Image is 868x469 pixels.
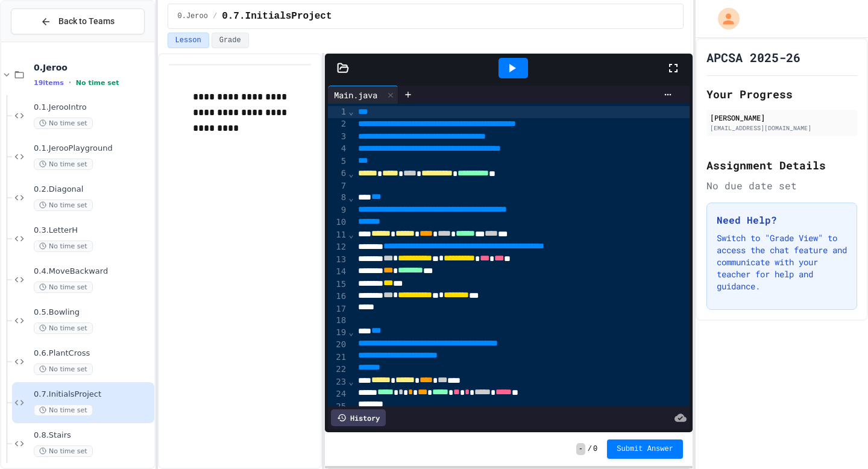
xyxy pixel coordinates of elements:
span: 0.6.PlantCross [34,348,152,359]
div: 23 [328,376,348,388]
span: No time set [34,118,93,129]
div: 13 [328,254,348,266]
div: 8 [328,192,348,204]
span: 0 [593,444,597,454]
div: 10 [328,216,348,228]
p: Switch to "Grade View" to access the chat feature and communicate with your teacher for help and ... [717,232,847,292]
span: 0.2.Diagonal [34,184,152,195]
span: / [213,11,217,21]
span: Submit Answer [617,444,673,454]
div: 19 [328,327,348,339]
div: 12 [328,241,348,253]
div: 25 [328,401,348,413]
div: Main.java [328,86,398,104]
span: 0.3.LetterH [34,225,152,236]
div: 21 [328,351,348,364]
button: Grade [212,33,249,48]
span: No time set [34,323,93,334]
span: No time set [34,445,93,457]
span: 0.8.Stairs [34,430,152,441]
span: 0.4.MoveBackward [34,266,152,277]
div: 16 [328,291,348,303]
span: 0.5.Bowling [34,307,152,318]
div: 5 [328,156,348,168]
div: 1 [328,106,348,118]
span: Fold line [348,107,354,116]
div: 7 [328,180,348,192]
div: History [331,409,386,426]
span: Fold line [348,193,354,203]
h1: APCSA 2025-26 [706,49,800,66]
div: My Account [705,5,743,33]
div: 11 [328,229,348,241]
span: 0.Jeroo [178,11,208,21]
div: [EMAIL_ADDRESS][DOMAIN_NAME] [710,124,854,133]
span: - [576,443,585,455]
span: Back to Teams [58,15,115,28]
div: 3 [328,131,348,143]
span: No time set [34,200,93,211]
div: 18 [328,315,348,327]
span: No time set [34,159,93,170]
div: 6 [328,168,348,180]
h2: Your Progress [706,86,857,102]
div: 4 [328,143,348,155]
div: 17 [328,303,348,315]
span: Fold line [348,327,354,337]
span: 0.1.JerooPlayground [34,143,152,154]
button: Back to Teams [11,8,145,34]
h2: Assignment Details [706,157,857,174]
div: 2 [328,118,348,130]
div: 14 [328,266,348,278]
span: 0.Jeroo [34,62,152,73]
span: No time set [34,364,93,375]
span: 0.7.InitialsProject [34,389,152,400]
div: Main.java [328,89,383,101]
span: Fold line [348,169,354,178]
div: 24 [328,388,348,400]
div: 20 [328,339,348,351]
span: No time set [34,404,93,416]
div: No due date set [706,178,857,193]
div: [PERSON_NAME] [710,112,854,123]
button: Lesson [168,33,209,48]
span: / [588,444,592,454]
span: 0.7.InitialsProject [222,9,332,24]
span: 19 items [34,79,64,87]
h3: Need Help? [717,213,847,227]
span: Fold line [348,230,354,239]
span: • [69,78,71,87]
button: Submit Answer [607,439,683,459]
div: 9 [328,204,348,216]
div: 15 [328,279,348,291]
span: No time set [76,79,119,87]
span: No time set [34,282,93,293]
span: No time set [34,241,93,252]
div: 22 [328,364,348,376]
span: Fold line [348,377,354,386]
span: 0.1.JerooIntro [34,102,152,113]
